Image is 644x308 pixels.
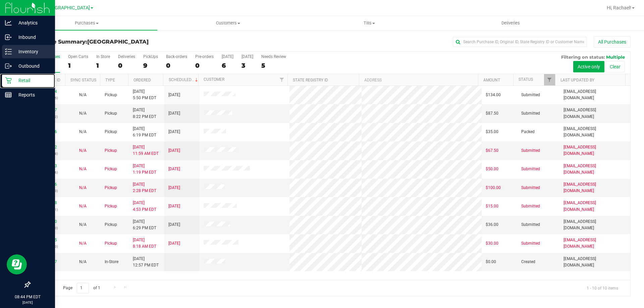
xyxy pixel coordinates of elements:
[241,62,253,69] div: 3
[521,110,540,117] span: Submitted
[12,48,52,56] p: Inventory
[96,54,110,59] div: In Store
[563,200,626,212] span: [EMAIL_ADDRESS][DOMAIN_NAME]
[168,185,180,191] span: [DATE]
[12,76,52,84] p: Retail
[594,36,631,48] button: All Purchases
[5,91,12,98] inline-svg: Reports
[5,19,12,26] inline-svg: Analytics
[12,62,52,70] p: Outbound
[521,92,540,98] span: Submitted
[241,54,253,59] div: [DATE]
[7,254,27,274] iframe: Resource center
[195,62,214,69] div: 0
[261,62,286,69] div: 5
[561,54,605,60] span: Filtering on status:
[492,20,529,26] span: Deliveries
[5,63,12,69] inline-svg: Outbound
[483,78,500,82] a: Amount
[79,241,87,246] span: Not Applicable
[79,185,87,190] span: Not Applicable
[96,62,110,69] div: 1
[38,129,57,134] a: 11820336
[453,37,587,47] input: Search Purchase ID, Original ID, State Registry ID or Customer Name...
[133,88,156,101] span: [DATE] 5:50 PM EDT
[12,33,52,41] p: Inbound
[5,77,12,84] inline-svg: Retail
[521,129,535,135] span: Packed
[118,54,135,59] div: Deliveries
[133,144,159,157] span: [DATE] 11:59 AM EDT
[79,147,87,154] button: N/A
[605,61,625,72] button: Clear
[133,237,156,250] span: [DATE] 8:18 AM EDT
[79,185,87,191] button: N/A
[359,74,478,86] th: Address
[195,54,214,59] div: Pre-orders
[133,126,156,138] span: [DATE] 6:19 PM EDT
[79,240,87,247] button: N/A
[38,238,57,242] a: 11815485
[79,148,87,153] span: Not Applicable
[79,129,87,135] button: N/A
[563,219,626,231] span: [EMAIL_ADDRESS][DOMAIN_NAME]
[486,166,498,172] span: $50.00
[563,181,626,194] span: [EMAIL_ADDRESS][DOMAIN_NAME]
[168,129,180,135] span: [DATE]
[79,259,87,265] button: N/A
[38,200,57,205] a: 11819348
[44,5,90,11] span: [GEOGRAPHIC_DATA]
[521,259,535,265] span: Created
[204,77,224,82] a: Customer
[581,283,624,293] span: 1 - 10 of 10 items
[486,147,498,154] span: $67.50
[133,219,156,231] span: [DATE] 6:29 PM EDT
[38,89,57,94] a: 11820174
[168,240,180,247] span: [DATE]
[133,78,151,82] a: Ordered
[573,61,604,72] button: Active only
[105,222,117,228] span: Pickup
[133,107,156,120] span: [DATE] 8:22 PM EDT
[486,259,496,265] span: $0.00
[133,200,156,212] span: [DATE] 4:53 PM EDT
[12,91,52,99] p: Reports
[486,240,498,247] span: $30.00
[544,74,555,85] a: Filter
[79,93,87,97] span: Not Applicable
[79,167,87,171] span: Not Applicable
[57,283,106,293] span: Page of 1
[133,163,156,176] span: [DATE] 1:19 PM EDT
[486,185,501,191] span: $100.00
[3,300,52,305] p: [DATE]
[563,126,626,138] span: [EMAIL_ADDRESS][DOMAIN_NAME]
[105,92,117,98] span: Pickup
[519,77,533,82] a: Status
[79,129,87,134] span: Not Applicable
[166,54,187,59] div: Back-orders
[3,294,52,300] p: 08:44 PM EDT
[79,259,87,264] span: Not Applicable
[118,62,135,69] div: 0
[168,147,180,154] span: [DATE]
[521,203,540,209] span: Submitted
[158,20,298,26] span: Customers
[521,147,540,154] span: Submitted
[105,185,117,191] span: Pickup
[12,19,52,27] p: Analytics
[79,166,87,172] button: N/A
[486,129,498,135] span: $35.00
[607,5,631,10] span: Hi, Rachael!
[79,92,87,98] button: N/A
[143,62,158,69] div: 9
[168,166,180,172] span: [DATE]
[105,110,117,117] span: Pickup
[563,107,626,120] span: [EMAIL_ADDRESS][DOMAIN_NAME]
[38,108,57,112] a: 11821107
[77,283,89,293] input: 1
[133,256,159,268] span: [DATE] 12:57 PM EDT
[30,39,230,45] h3: Purchase Summary:
[38,182,57,187] a: 11818406
[79,203,87,209] button: N/A
[560,78,594,82] a: Last Updated By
